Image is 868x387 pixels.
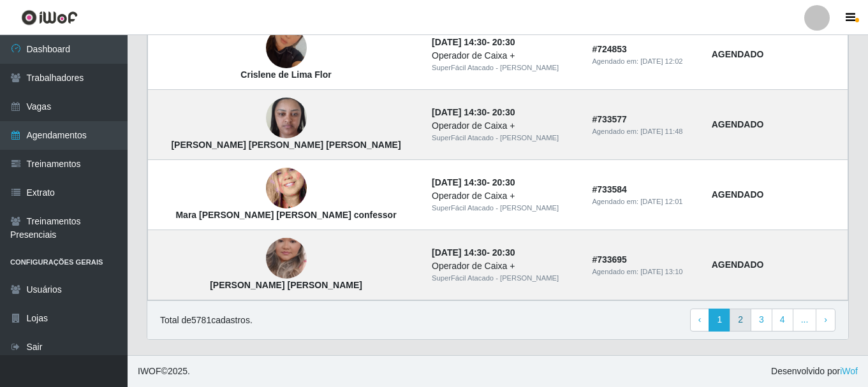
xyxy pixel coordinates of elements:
p: Total de 5781 cadastros. [160,314,253,327]
time: [DATE] 14:30 [432,37,487,47]
a: iWof [840,366,858,376]
div: Agendado em: [592,56,696,67]
img: Mara Andrea de Souza Ramos confessor [266,144,307,233]
time: [DATE] 12:02 [640,57,682,65]
a: 1 [709,309,730,332]
a: 2 [730,309,751,332]
div: SuperFácil Atacado - [PERSON_NAME] [432,133,577,143]
time: 20:30 [492,37,515,47]
a: ... [793,309,817,332]
time: [DATE] 14:30 [432,247,487,258]
time: [DATE] 14:30 [432,107,487,117]
img: Crislene de Lima Flor [266,11,307,84]
div: SuperFácil Atacado - [PERSON_NAME] [432,62,577,73]
div: Agendado em: [592,126,696,137]
time: [DATE] 13:10 [640,268,682,275]
strong: AGENDADO [712,49,764,59]
img: CoreUI Logo [21,10,78,26]
strong: - [432,107,515,117]
a: Next [816,309,835,332]
strong: AGENDADO [712,119,764,129]
time: [DATE] 14:30 [432,177,487,187]
strong: [PERSON_NAME] [PERSON_NAME] [PERSON_NAME] [171,140,401,150]
strong: AGENDADO [712,189,764,200]
span: ‹ [698,314,702,325]
strong: - [432,177,515,187]
div: Operador de Caixa + [432,259,577,273]
time: 20:30 [492,177,515,187]
img: Maria da Conceição Nascimento [266,223,307,295]
strong: AGENDADO [712,259,764,270]
strong: Mara [PERSON_NAME] [PERSON_NAME] confessor [175,210,396,220]
div: Operador de Caixa + [432,189,577,203]
a: Previous [690,309,710,332]
div: Operador de Caixa + [432,49,577,62]
strong: Crislene de Lima Flor [240,69,331,80]
nav: pagination [690,309,835,332]
time: [DATE] 12:01 [640,198,682,205]
time: [DATE] 11:48 [640,128,682,135]
div: Agendado em: [592,196,696,207]
strong: # 733577 [592,114,627,124]
div: SuperFácil Atacado - [PERSON_NAME] [432,203,577,214]
a: 3 [751,309,772,332]
div: Agendado em: [592,267,696,277]
a: 4 [772,309,793,332]
strong: # 724853 [592,44,627,54]
strong: # 733584 [592,184,627,194]
span: IWOF [138,366,161,376]
time: 20:30 [492,247,515,258]
span: › [824,314,827,325]
strong: # 733695 [592,254,627,265]
div: SuperFácil Atacado - [PERSON_NAME] [432,273,577,284]
span: © 2025 . [138,365,190,378]
span: Desenvolvido por [771,365,858,378]
strong: [PERSON_NAME] [PERSON_NAME] [210,280,362,290]
div: Operador de Caixa + [432,119,577,133]
strong: - [432,37,515,47]
strong: - [432,247,515,258]
img: Andrea Jordão Gomes da Silva [266,91,307,145]
time: 20:30 [492,107,515,117]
